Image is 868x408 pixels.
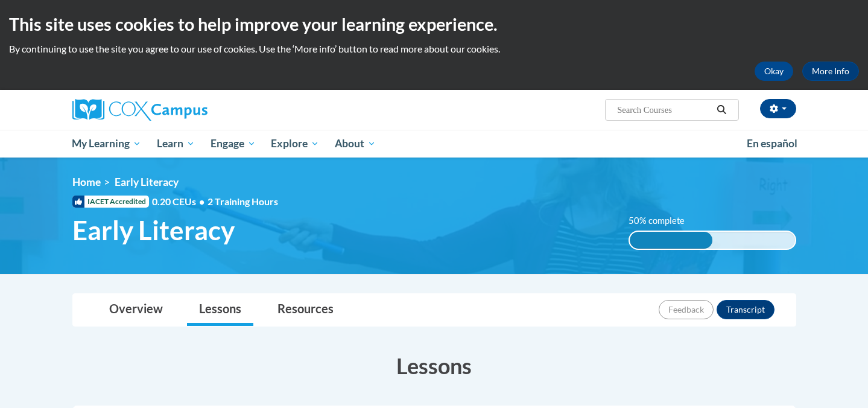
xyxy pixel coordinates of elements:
h2: This site uses cookies to help improve your learning experience. [9,12,859,36]
h3: Lessons [72,351,796,381]
span: • [199,196,204,207]
a: Cox Campus [72,99,302,121]
span: 2 Training Hours [207,196,278,207]
a: My Learning [65,130,150,158]
a: Home [72,176,101,188]
span: IACET Accredited [72,196,149,208]
span: Learn [157,136,195,151]
label: 50% complete [629,214,698,228]
div: 50% complete [630,232,712,249]
button: Transcript [717,300,775,319]
a: Engage [203,130,264,158]
span: En español [747,137,797,150]
button: Okay [755,62,793,81]
span: Early Literacy [115,176,179,188]
img: Cox Campus [72,99,207,121]
span: Explore [271,136,319,151]
span: Early Literacy [72,214,235,246]
input: Search Courses [616,103,712,117]
a: Explore [263,130,327,158]
a: More Info [802,62,859,81]
span: My Learning [72,136,141,151]
span: Engage [211,136,256,151]
span: About [335,136,376,151]
a: Overview [97,294,175,326]
button: Search [712,103,730,117]
span: 0.20 CEUs [152,195,207,208]
button: Account Settings [760,99,796,118]
a: Lessons [187,294,253,326]
button: Feedback [659,300,714,319]
a: About [327,130,384,158]
a: Resources [265,294,346,326]
a: Learn [149,130,203,158]
div: Main menu [54,130,814,158]
p: By continuing to use the site you agree to our use of cookies. Use the ‘More info’ button to read... [9,42,859,56]
a: En español [739,131,805,156]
